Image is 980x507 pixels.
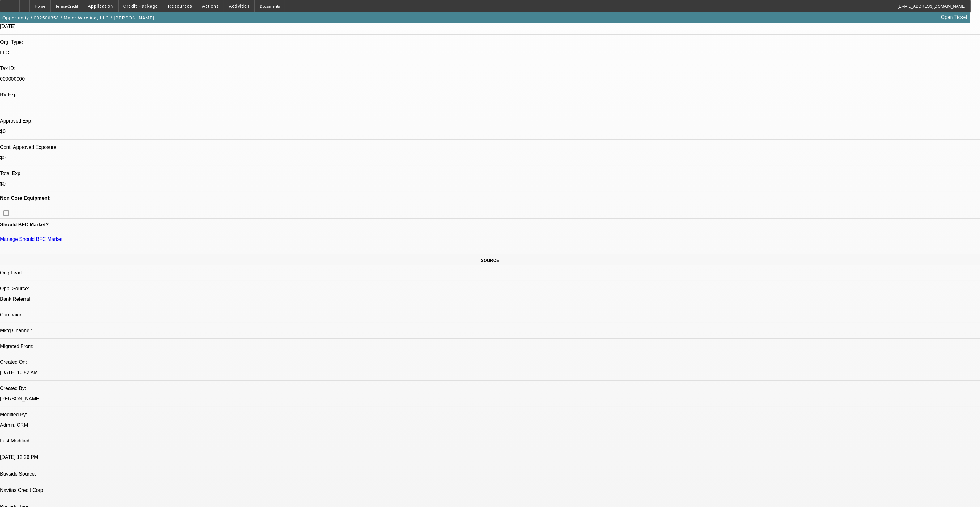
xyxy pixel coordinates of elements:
span: Application [88,4,113,9]
span: Resources [168,4,192,9]
button: Resources [163,0,197,12]
span: Credit Package [123,4,158,9]
span: Actions [202,4,219,9]
button: Application [83,0,118,12]
button: Actions [197,0,224,12]
span: Opportunity / 092500358 / Major Wireline, LLC / [PERSON_NAME] [2,15,155,20]
button: Credit Package [119,0,163,12]
a: Open Ticket [939,12,970,23]
span: SOURCE [481,258,499,263]
span: Activities [229,4,250,9]
button: Activities [224,0,255,12]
